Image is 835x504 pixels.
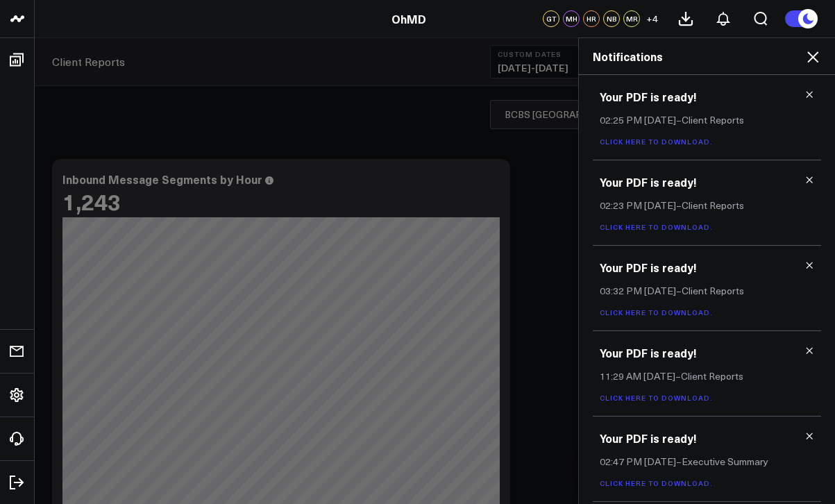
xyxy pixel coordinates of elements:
[676,199,744,212] span: – Client Reports
[600,199,676,212] span: 02:23 PM [DATE]
[563,10,580,27] div: MH
[583,10,600,27] div: HR
[676,455,768,468] span: – Executive Summary
[600,137,713,146] a: Click here to download.
[593,49,821,64] h2: Notifications
[676,113,744,126] span: – Client Reports
[600,284,676,297] span: 03:32 PM [DATE]
[603,10,620,27] div: NB
[623,10,640,27] div: MR
[600,308,713,317] a: Click here to download.
[676,284,744,297] span: – Client Reports
[600,345,814,360] h3: Your PDF is ready!
[543,10,559,27] div: GT
[600,393,713,403] a: Click here to download.
[600,369,675,383] span: 11:29 AM [DATE]
[600,430,814,446] h3: Your PDF is ready!
[675,369,743,383] span: – Client Reports
[391,11,426,26] a: OhMD
[600,478,713,488] a: Click here to download.
[600,222,713,232] a: Click here to download.
[600,260,814,275] h3: Your PDF is ready!
[646,14,658,24] span: + 4
[600,89,814,104] h3: Your PDF is ready!
[600,174,814,190] h3: Your PDF is ready!
[600,455,676,468] span: 02:47 PM [DATE]
[643,10,660,27] button: +4
[600,113,676,126] span: 02:25 PM [DATE]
